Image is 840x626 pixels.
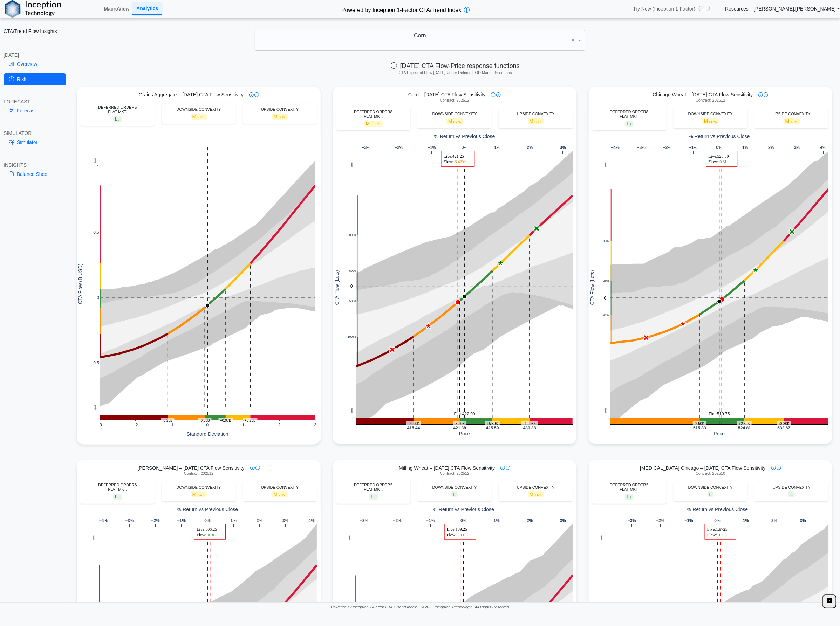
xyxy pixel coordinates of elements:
div: DOWNSIDE CONVEXITY [165,107,232,112]
span: 54% [197,493,205,497]
span: L [625,494,634,500]
img: info-icon.svg [491,92,496,97]
div: DEFERRED ORDERS FLAT-MKT. [340,110,407,119]
div: INSIGHTS [4,162,66,168]
span: [MEDICAL_DATA] Chicago – [DATE] CTA Flow Sensitivity [640,465,765,471]
div: UPSIDE CONVEXITY [246,107,314,112]
img: plus-icon.svg [496,92,501,97]
span: 82% [197,115,205,119]
span: Contract: 202512 [440,471,469,476]
span: L [113,116,122,122]
div: DEFERRED ORDERS FLAT-MKT. [596,483,663,492]
img: info-icon.svg [758,92,763,97]
span: 60% [709,120,717,124]
span: 69% [534,120,542,124]
span: L [708,491,714,497]
div: DOWNSIDE CONVEXITY [165,485,232,490]
div: DEFERRED ORDERS FLAT-MKT. [596,110,663,119]
span: M [364,121,383,127]
span: 74% [534,493,542,497]
span: Clear value [570,30,576,50]
span: Contract: 202512 [696,98,725,103]
span: ↓ [629,121,632,126]
span: L [113,494,122,500]
a: Resources [725,6,749,12]
span: Milling Wheat – [DATE] CTA Flow Sensitivity [399,465,495,471]
img: plus-icon.svg [254,92,259,97]
span: 78% [791,120,798,124]
span: [PERSON_NAME] – [DATE] CTA Flow Sensitivity [137,465,244,471]
img: info-icon.svg [249,92,254,97]
a: Forecast [4,105,66,117]
div: DEFERRED ORDERS FLAT-MKT. [84,483,151,492]
span: M [528,491,544,497]
div: SIMULATOR [4,130,66,136]
img: plus-icon.svg [506,466,510,470]
span: Contract: 202512 [184,471,213,476]
a: Balance Sheet [4,168,66,180]
div: UPSIDE CONVEXITY [246,485,314,490]
a: Analytics [132,2,162,15]
h2: CTA/Trend Flow Insights [4,28,66,34]
a: Risk [4,73,66,85]
img: plus-icon.svg [764,92,768,97]
span: ↓ [370,121,372,126]
img: plus-icon.svg [777,466,781,470]
div: DEFERRED ORDERS FLAT-MKT. [340,483,407,492]
span: ↑ [629,494,632,500]
div: DOWNSIDE CONVEXITY [677,112,744,116]
h5: CTA Expected Flow [DATE] Under Defined EOD Market Scenarios [75,70,836,75]
div: UPSIDE CONVEXITY [502,112,569,116]
span: Corn – [DATE] CTA Flow Sensitivity [408,91,485,98]
span: L [451,491,458,497]
span: Try New (Inception 1-Factor) [633,6,696,12]
div: DOWNSIDE CONVEXITY [677,485,744,490]
span: Chicago Wheat – [DATE] CTA Flow Sensitivity [653,91,753,98]
span: ↓ [118,494,120,500]
span: L [369,494,378,500]
span: [DATE] CTA Flow-Price response functions [391,62,520,69]
div: UPSIDE CONVEXITY [758,112,825,116]
div: DOWNSIDE CONVEXITY [421,112,488,116]
span: Grains Aggregate – [DATE] CTA Flow Sensitivity [139,91,244,98]
div: UPSIDE CONVEXITY [502,485,569,490]
span: ↓ [118,116,120,122]
span: × [571,37,575,43]
div: [DATE] [4,52,66,58]
div: DOWNSIDE CONVEXITY [421,485,488,490]
span: Contract: 202512 [440,98,469,103]
a: Overview [4,58,66,70]
span: 87% [453,120,461,124]
span: M [702,118,719,124]
span: L [788,491,795,497]
div: FORECAST [4,98,66,105]
span: M [446,118,463,124]
div: UPSIDE CONVEXITY [758,485,825,490]
img: info-icon.svg [500,466,505,470]
div: DEFERRED ORDERS FLAT-MKT. [84,105,151,114]
span: M [528,118,544,124]
span: Contract: 202510 [696,471,725,476]
h2: Powered by Inception 1-Factor CTA/Trend Index [339,4,464,14]
img: info-icon.svg [250,466,255,470]
span: 55% [373,122,381,126]
span: 70% [279,493,286,497]
img: info-icon.svg [771,466,776,470]
img: plus-icon.svg [255,466,260,470]
span: M [191,491,207,497]
span: 80% [279,115,286,119]
a: MacroView [101,3,132,15]
a: [PERSON_NAME].[PERSON_NAME] [754,6,840,12]
span: M [272,491,288,497]
span: ↓ [374,494,376,500]
a: Simulator [4,136,66,148]
span: M [272,114,288,120]
span: L [625,121,634,127]
span: M [191,114,207,120]
span: Corn [414,33,426,39]
span: M [784,118,800,124]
